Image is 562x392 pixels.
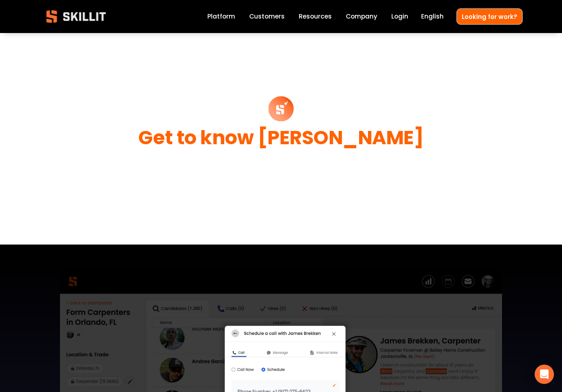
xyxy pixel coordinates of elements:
a: Customers [249,11,285,22]
a: Login [391,11,408,22]
span: The worlds first AI-scheduler for hiring craft workers. [155,162,407,175]
span: Resources [299,12,332,21]
span: English [421,12,444,21]
strong: Get to know [PERSON_NAME] [138,123,424,156]
img: Skillit [39,4,113,29]
div: language picker [421,11,444,22]
a: Looking for work? [457,8,523,24]
a: Company [346,11,377,22]
div: Open Intercom Messenger [535,365,554,384]
a: Platform [207,11,235,22]
a: folder dropdown [299,11,332,22]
